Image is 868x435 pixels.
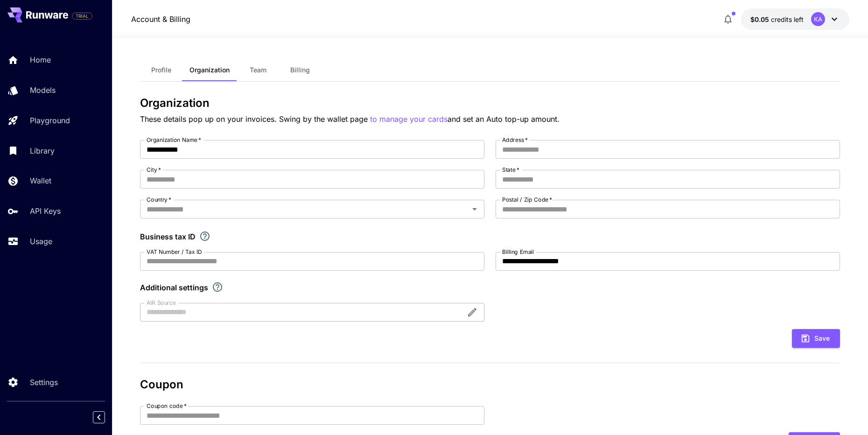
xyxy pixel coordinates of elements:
[30,175,51,186] p: Wallet
[30,115,70,126] p: Playground
[30,84,56,96] p: Models
[370,113,448,125] button: to manage your cards
[140,282,208,293] p: Additional settings
[147,136,201,144] label: Organization Name
[147,196,171,203] label: Country
[30,205,61,217] p: API Keys
[140,231,196,242] p: Business tax ID
[750,14,804,24] div: $0.0487
[502,196,552,203] label: Postal / Zip Code
[93,411,105,423] button: Collapse sidebar
[131,14,190,25] a: Account & Billing
[792,329,840,348] button: Save
[30,54,51,65] p: Home
[72,10,92,21] span: Add your payment card to enable full platform functionality.
[468,203,481,216] button: Open
[771,15,804,23] span: credits left
[72,13,92,20] span: TRIAL
[30,145,55,156] p: Library
[151,66,171,74] span: Profile
[147,402,187,410] label: Coupon code
[100,409,112,426] div: Collapse sidebar
[811,12,825,26] div: KA
[140,114,370,124] span: These details pop up on your invoices. Swing by the wallet page
[131,14,190,25] nav: breadcrumb
[290,66,310,74] span: Billing
[448,114,560,124] span: and set an Auto top-up amount.
[502,136,528,144] label: Address
[199,231,210,242] svg: If you are a business tax registrant, please enter your business tax ID here.
[147,299,175,307] label: AIR Source
[30,377,58,388] p: Settings
[140,378,840,391] h3: Coupon
[30,236,52,247] p: Usage
[147,248,202,256] label: VAT Number / Tax ID
[502,166,519,174] label: State
[502,248,534,256] label: Billing Email
[147,166,161,174] label: City
[189,66,230,74] span: Organization
[250,66,266,74] span: Team
[741,8,849,30] button: $0.0487KA
[140,97,840,110] h3: Organization
[212,281,223,293] svg: Explore additional customization settings
[750,15,771,23] span: $0.05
